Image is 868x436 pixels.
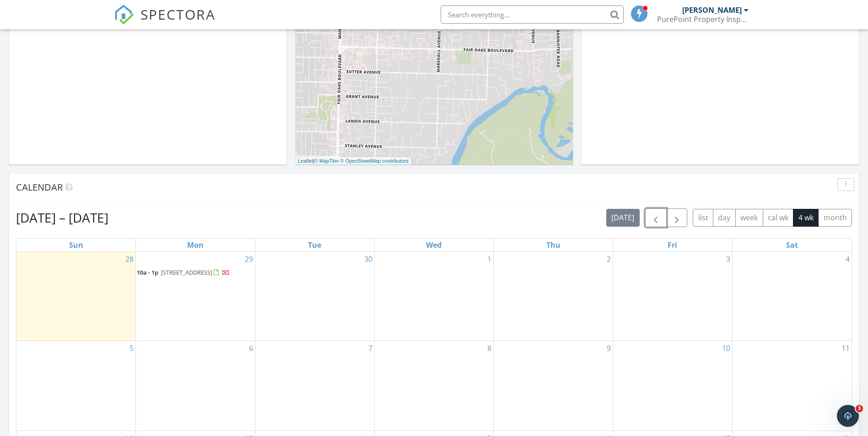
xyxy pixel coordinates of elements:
a: © OpenStreetMap contributors [340,158,409,164]
a: © MapTiler [314,158,339,164]
a: Go to October 11, 2025 [840,341,852,356]
a: Go to October 7, 2025 [367,341,374,356]
a: Friday [666,239,679,251]
a: Go to October 2, 2025 [605,252,613,266]
button: Previous [645,208,667,227]
a: Go to October 6, 2025 [247,341,255,356]
td: Go to October 4, 2025 [732,252,852,341]
input: Search everything... [441,5,624,24]
button: list [693,209,713,227]
a: Go to October 3, 2025 [724,252,732,266]
h2: [DATE] – [DATE] [16,208,108,227]
button: week [735,209,763,227]
a: Saturday [784,239,800,251]
a: Go to October 10, 2025 [720,341,732,356]
div: [PERSON_NAME] [682,5,742,15]
td: Go to October 7, 2025 [255,341,374,431]
td: Go to October 2, 2025 [494,252,613,341]
span: 10a - 1p [137,268,158,276]
a: Go to September 29, 2025 [243,252,255,266]
td: Go to October 11, 2025 [732,341,852,431]
td: Go to October 3, 2025 [613,252,733,341]
a: Go to October 1, 2025 [485,252,493,266]
a: Go to October 4, 2025 [844,252,852,266]
button: Next [666,208,688,227]
a: Thursday [545,239,562,251]
a: Sunday [67,239,85,251]
a: Go to October 9, 2025 [605,341,613,356]
td: Go to October 5, 2025 [16,341,136,431]
iframe: Intercom live chat [837,405,859,427]
a: SPECTORA [114,12,216,32]
td: Go to October 10, 2025 [613,341,733,431]
button: month [818,209,852,227]
a: Go to October 8, 2025 [485,341,493,356]
button: cal wk [763,209,794,227]
button: [DATE] [606,209,640,227]
td: Go to October 8, 2025 [374,341,494,431]
a: 10a - 1p [STREET_ADDRESS] [137,267,254,278]
a: Wednesday [424,239,443,251]
td: Go to October 6, 2025 [136,341,255,431]
a: Tuesday [306,239,323,251]
a: Monday [185,239,205,251]
button: day [713,209,736,227]
span: 3 [856,405,863,412]
a: Go to September 28, 2025 [124,252,135,266]
span: SPECTORA [140,5,216,24]
a: Go to October 5, 2025 [128,341,135,356]
td: Go to September 30, 2025 [255,252,374,341]
a: Leaflet [298,158,313,164]
span: Calendar [16,181,63,193]
a: 10a - 1p [STREET_ADDRESS] [137,268,230,276]
div: | [296,157,411,165]
td: Go to October 9, 2025 [494,341,613,431]
td: Go to September 29, 2025 [136,252,255,341]
div: PurePoint Property Inspections [657,15,749,24]
td: Go to October 1, 2025 [374,252,494,341]
img: The Best Home Inspection Software - Spectora [114,5,134,25]
button: 4 wk [793,209,819,227]
a: Go to September 30, 2025 [362,252,374,266]
span: [STREET_ADDRESS] [161,268,212,276]
td: Go to September 28, 2025 [16,252,136,341]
